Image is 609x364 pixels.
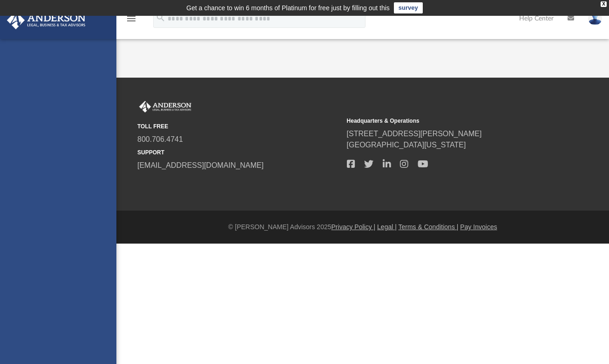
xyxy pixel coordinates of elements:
[126,18,137,24] a: menu
[156,13,166,23] i: search
[332,223,376,231] a: Privacy Policy |
[126,13,137,24] i: menu
[137,101,193,113] img: Anderson Advisors Platinum Portal
[116,222,609,232] div: © [PERSON_NAME] Advisors 2025
[347,117,550,125] small: Headquarters & Operations
[137,148,340,157] small: SUPPORT
[347,130,482,138] a: [STREET_ADDRESS][PERSON_NAME]
[4,11,88,29] img: Anderson Advisors Platinum Portal
[137,135,183,143] a: 800.706.4741
[137,161,264,169] a: [EMAIL_ADDRESS][DOMAIN_NAME]
[377,223,397,231] a: Legal |
[137,122,340,131] small: TOLL FREE
[588,12,602,25] img: User Pic
[394,2,423,13] a: survey
[186,2,390,13] div: Get a chance to win 6 months of Platinum for free just by filling out this
[601,1,607,7] div: close
[460,223,497,231] a: Pay Invoices
[399,223,459,231] a: Terms & Conditions |
[347,141,466,149] a: [GEOGRAPHIC_DATA][US_STATE]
